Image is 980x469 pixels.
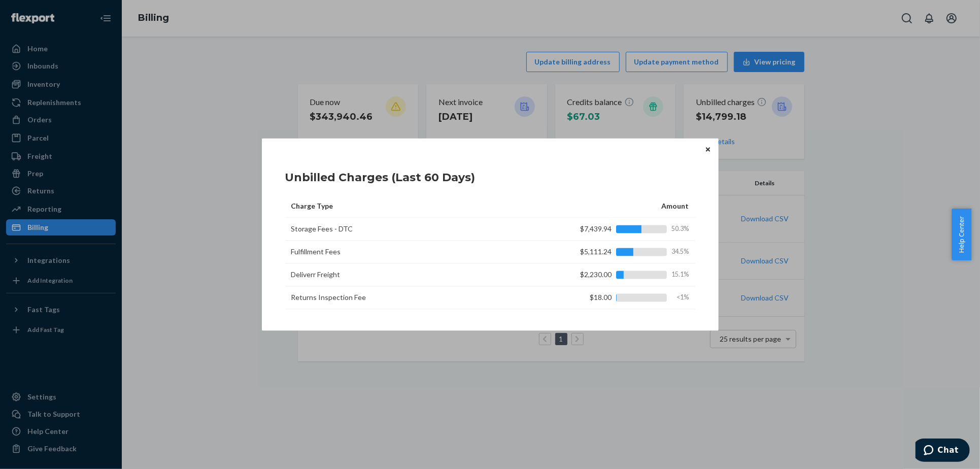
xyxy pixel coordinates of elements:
div: $2,230.00 [555,270,689,280]
td: Returns Inspection Fee [285,287,539,310]
td: Storage Fees - DTC [285,218,539,241]
button: Close [703,144,713,155]
span: Chat [22,7,43,16]
th: Amount [539,195,695,218]
span: 15.1% [671,271,689,280]
td: Deliverr Freight [285,264,539,287]
th: Charge Type [285,195,539,218]
h1: Unbilled Charges (Last 60 Days) [285,170,476,186]
td: Fulfillment Fees [285,241,539,264]
div: $18.00 [555,293,689,303]
span: 50.3% [671,225,689,234]
span: 34.5% [671,248,689,257]
div: $5,111.24 [555,247,689,257]
div: $7,439.94 [555,224,689,234]
span: <1% [671,293,689,303]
